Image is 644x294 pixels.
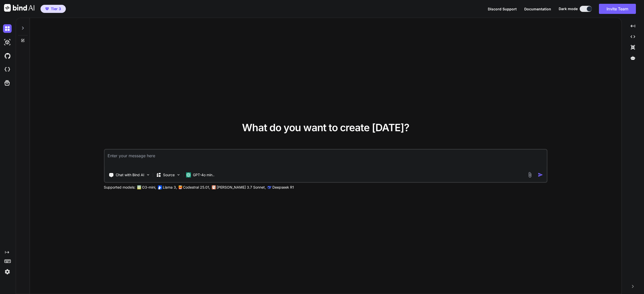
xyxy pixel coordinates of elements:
img: darkAi-studio [3,38,12,47]
img: Pick Models [176,173,180,177]
img: githubDark [3,52,12,60]
span: Discord Support [488,7,517,11]
p: Source [163,172,175,177]
span: Documentation [524,7,551,11]
button: Invite Team [599,4,636,14]
img: settings [3,267,12,276]
img: Llama2 [158,185,162,189]
p: O3-mini, [142,185,156,190]
p: Chat with Bind AI [116,172,144,177]
p: Supported models: [104,185,135,190]
p: Llama 3, [163,185,177,190]
img: cloudideIcon [3,65,12,74]
p: Deepseek R1 [272,185,294,190]
img: icon [538,172,543,177]
img: Bind AI [4,4,34,12]
img: Mistral-AI [178,186,182,189]
img: GPT-4 [137,185,141,189]
img: premium [45,7,49,10]
p: Codestral 25.01, [183,185,210,190]
img: GPT-4o mini [186,172,191,177]
span: Dark mode [559,6,578,11]
span: What do you want to create [DATE]? [242,121,409,134]
button: Documentation [524,6,551,12]
p: [PERSON_NAME] 3.7 Sonnet, [217,185,266,190]
img: attachment [527,172,533,178]
img: claude [267,185,271,189]
img: claude [212,185,216,189]
p: GPT-4o min.. [193,172,214,177]
img: darkChat [3,24,12,33]
span: Tier 3 [51,6,61,11]
button: Discord Support [488,6,517,12]
button: premiumTier 3 [41,5,66,13]
img: Pick Tools [146,173,150,177]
